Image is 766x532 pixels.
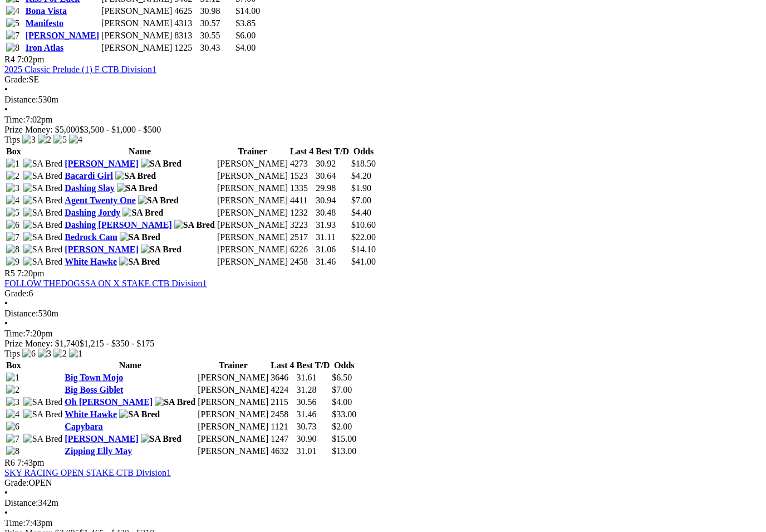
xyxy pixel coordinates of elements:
[315,146,350,157] th: Best T/D
[6,422,19,432] img: 6
[69,349,82,359] img: 1
[4,488,8,497] span: •
[6,245,19,255] img: 8
[4,309,762,319] div: 530m
[65,245,138,254] a: [PERSON_NAME]
[235,43,256,52] span: $4.00
[65,257,117,266] a: White Hawke
[141,159,181,169] img: SA Bred
[23,232,63,242] img: SA Bred
[351,171,371,180] span: $4.20
[217,232,288,243] td: [PERSON_NAME]
[315,170,350,182] td: 30.64
[289,207,314,218] td: 1232
[217,158,288,169] td: [PERSON_NAME]
[270,433,294,445] td: 1247
[315,207,350,218] td: 30.48
[23,208,63,218] img: SA Bred
[4,508,8,518] span: •
[65,385,123,394] a: Big Boss Giblet
[138,196,179,206] img: SA Bred
[270,421,294,432] td: 1121
[351,257,376,266] span: $41.00
[6,373,19,383] img: 1
[65,409,117,419] a: White Hawke
[6,18,19,28] img: 5
[38,135,51,145] img: 2
[4,65,156,74] a: 2025 Classic Prelude (1) F CTB Division1
[6,397,19,407] img: 3
[22,349,36,359] img: 6
[174,6,198,17] td: 4625
[315,195,350,206] td: 30.94
[296,384,331,396] td: 31.28
[270,372,294,383] td: 3646
[26,31,99,40] a: [PERSON_NAME]
[4,339,762,349] div: Prize Money: $1,740
[23,183,63,193] img: SA Bred
[199,18,234,29] td: 30.57
[6,171,19,181] img: 2
[101,6,173,17] td: [PERSON_NAME]
[296,421,331,432] td: 30.73
[17,55,45,64] span: 7:02pm
[217,207,288,218] td: [PERSON_NAME]
[6,409,19,419] img: 4
[23,409,63,419] img: SA Bred
[65,397,153,407] a: Oh [PERSON_NAME]
[235,31,256,40] span: $6.00
[197,372,269,383] td: [PERSON_NAME]
[199,6,234,17] td: 30.98
[351,220,376,230] span: $10.60
[4,115,26,124] span: Time:
[289,244,314,255] td: 6226
[80,125,161,134] span: $3,500 - $1,000 - $500
[65,208,120,217] a: Dashing Jordy
[351,232,376,242] span: $22.00
[4,319,8,328] span: •
[23,245,63,255] img: SA Bred
[4,478,29,487] span: Grade:
[197,421,269,432] td: [PERSON_NAME]
[4,518,26,528] span: Time:
[53,135,67,145] img: 5
[23,159,63,169] img: SA Bred
[315,244,350,255] td: 31.06
[6,434,19,444] img: 7
[119,257,160,267] img: SA Bred
[270,409,294,420] td: 2458
[6,220,19,230] img: 6
[351,196,371,205] span: $7.00
[4,498,38,507] span: Distance:
[197,433,269,445] td: [PERSON_NAME]
[289,219,314,231] td: 3223
[6,385,19,395] img: 2
[101,42,173,53] td: [PERSON_NAME]
[65,373,123,382] a: Big Town Mojo
[101,18,173,29] td: [PERSON_NAME]
[332,373,352,382] span: $6.50
[65,422,102,431] a: Capybara
[4,468,171,477] a: SKY RACING OPEN STAKE CTB Division1
[80,339,155,348] span: $1,215 - $350 - $175
[23,257,63,267] img: SA Bred
[23,171,63,181] img: SA Bred
[122,208,163,218] img: SA Bred
[197,360,269,371] th: Trainer
[64,360,196,371] th: Name
[4,329,26,338] span: Time:
[4,85,8,94] span: •
[351,208,371,217] span: $4.40
[65,220,171,230] a: Dashing [PERSON_NAME]
[4,125,762,135] div: Prize Money: $5,000
[351,245,376,254] span: $14.10
[155,397,195,407] img: SA Bred
[174,220,215,230] img: SA Bred
[38,349,51,359] img: 3
[4,349,20,358] span: Tips
[101,30,173,41] td: [PERSON_NAME]
[4,269,15,278] span: R5
[197,384,269,396] td: [PERSON_NAME]
[332,397,352,407] span: $4.00
[26,43,64,52] a: Iron Atlas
